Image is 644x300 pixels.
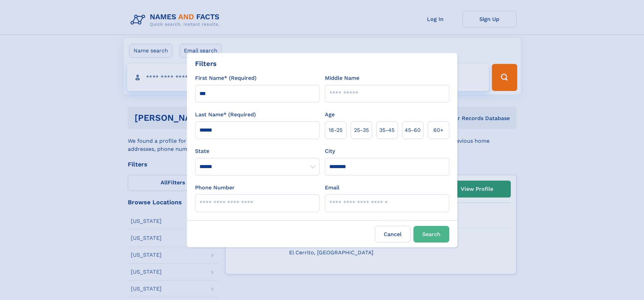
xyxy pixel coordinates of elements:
button: Search [413,226,449,243]
span: 60+ [433,126,444,134]
span: 25‑35 [354,126,369,134]
label: City [325,147,335,155]
span: 35‑45 [379,126,395,134]
label: Middle Name [325,74,359,82]
label: Cancel [375,226,411,243]
label: Email [325,184,339,192]
div: Filters [195,59,217,69]
label: Last Name* (Required) [195,111,256,119]
label: Age [325,111,335,119]
label: State [195,147,319,155]
span: 45‑60 [405,126,421,134]
label: First Name* (Required) [195,74,257,82]
label: Phone Number [195,184,235,192]
span: 18‑25 [329,126,342,134]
